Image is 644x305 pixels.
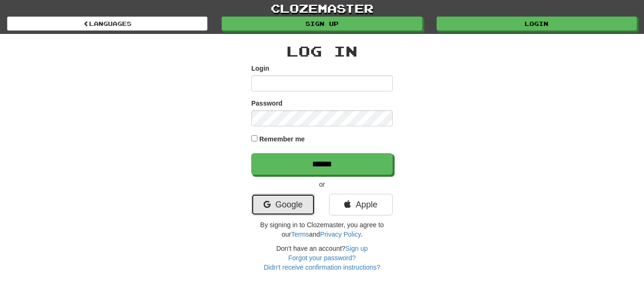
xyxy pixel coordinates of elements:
[320,231,361,238] a: Privacy Policy
[251,194,315,215] a: Google
[251,99,282,108] label: Password
[251,244,393,272] div: Don't have an account?
[346,245,368,252] a: Sign up
[251,43,393,59] h2: Log In
[259,134,305,144] label: Remember me
[264,264,380,271] a: Didn't receive confirmation instructions?
[288,254,355,262] a: Forgot your password?
[291,231,309,238] a: Terms
[222,16,422,31] a: Sign up
[329,194,393,215] a: Apple
[437,16,637,31] a: Login
[7,16,207,31] a: Languages
[251,64,269,73] label: Login
[251,220,393,239] p: By signing in to Clozemaster, you agree to our and .
[251,180,393,189] p: or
